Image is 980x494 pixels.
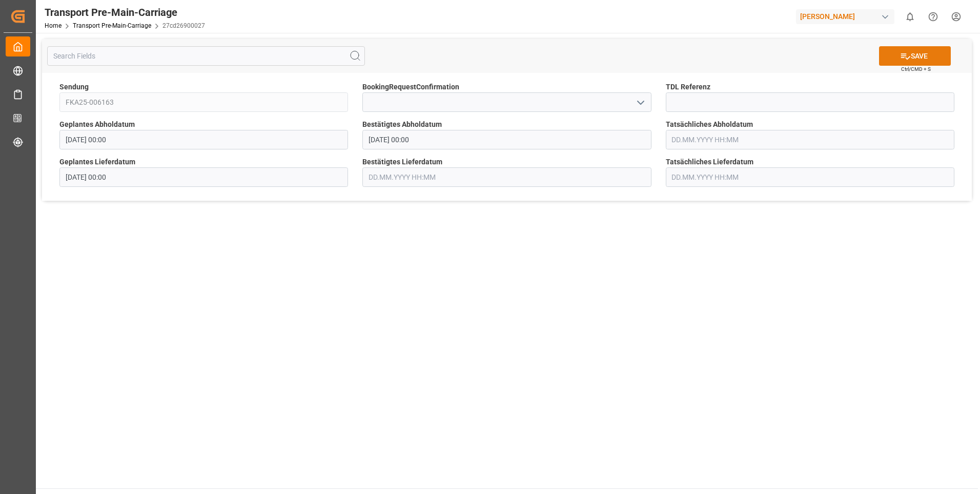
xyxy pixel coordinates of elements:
input: DD.MM.YYYY HH:MM [59,130,348,149]
span: Geplantes Lieferdatum [59,157,135,167]
button: Help Center [922,5,945,28]
a: Home [45,22,62,29]
span: Tatsächliches Abholdatum [666,119,753,130]
input: DD.MM.YYYY HH:MM [362,167,651,187]
span: Sendung [59,82,89,92]
button: show 0 new notifications [899,5,922,28]
input: DD.MM.YYYY HH:MM [362,130,651,149]
button: open menu [632,94,647,110]
span: Ctrl/CMD + S [901,65,931,73]
span: TDL Referenz [666,82,710,92]
input: Search Fields [47,46,365,66]
div: [PERSON_NAME] [796,9,894,24]
button: [PERSON_NAME] [796,7,899,26]
button: SAVE [879,46,951,66]
span: BookingRequestConfirmation [362,82,459,92]
input: DD.MM.YYYY HH:MM [666,167,954,187]
span: Bestätigtes Lieferdatum [362,157,442,167]
input: DD.MM.YYYY HH:MM [59,167,348,187]
span: Tatsächliches Lieferdatum [666,157,753,167]
div: Transport Pre-Main-Carriage [45,5,205,20]
a: Transport Pre-Main-Carriage [73,22,151,29]
input: DD.MM.YYYY HH:MM [666,130,954,149]
span: Bestätigtes Abholdatum [362,119,442,130]
span: Geplantes Abholdatum [59,119,135,130]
